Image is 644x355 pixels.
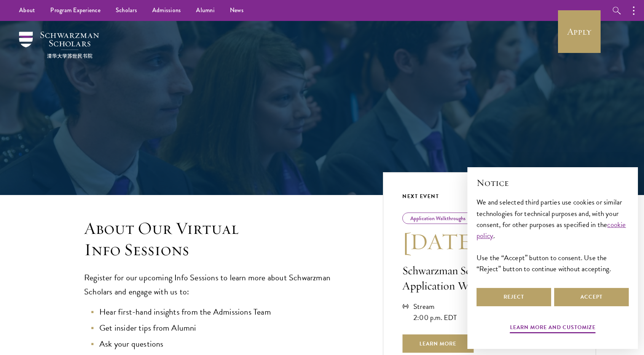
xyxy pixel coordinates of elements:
h3: About Our Virtual Info Sessions [84,218,352,261]
div: 2:00 p.m. EDT [413,312,457,323]
span: Learn More [402,334,473,353]
li: Hear first-hand insights from the Admissions Team [92,305,352,319]
h3: [DATE] [402,228,577,255]
li: Ask your questions [92,337,352,351]
div: Next Event [402,192,577,201]
img: Schwarzman Scholars [19,32,99,58]
div: We and selected third parties use cookies or similar technologies for technical purposes and, wit... [477,197,629,274]
button: Accept [554,288,629,306]
div: Application Walkthroughs [402,213,474,224]
div: Stream [413,301,457,312]
button: Learn more and customize [510,323,596,334]
a: cookie policy [477,219,626,241]
h2: Notice [477,176,629,189]
a: Apply [558,10,601,53]
p: Schwarzman Scholars U.S./Global Application Walkthrough [402,263,577,293]
button: Reject [477,288,551,306]
li: Get insider tips from Alumni [92,321,352,335]
p: Register for our upcoming Info Sessions to learn more about Schwarzman Scholars and engage with u... [84,271,352,299]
